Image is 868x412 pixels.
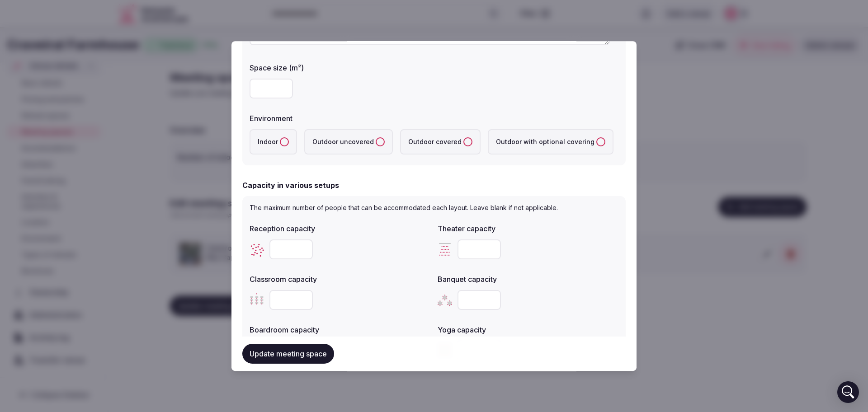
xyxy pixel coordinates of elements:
[463,137,472,146] button: Outdoor covered
[250,129,297,154] label: Indoor
[250,326,430,333] label: Boardroom capacity
[400,129,481,154] label: Outdoor covered
[242,344,334,364] button: Update meeting space
[250,225,430,232] label: Reception capacity
[242,180,339,191] h2: Capacity in various setups
[250,115,618,122] label: Environment
[488,129,613,154] label: Outdoor with optional covering
[596,137,605,146] button: Outdoor with optional covering
[438,276,618,283] label: Banquet capacity
[438,225,618,232] label: Theater capacity
[280,137,289,146] button: Indoor
[304,129,393,154] label: Outdoor uncovered
[250,276,430,283] label: Classroom capacity
[250,203,618,212] p: The maximum number of people that can be accommodated each layout. Leave blank if not applicable.
[250,64,618,71] label: Space size (m²)
[376,137,385,146] button: Outdoor uncovered
[438,326,618,333] label: Yoga capacity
